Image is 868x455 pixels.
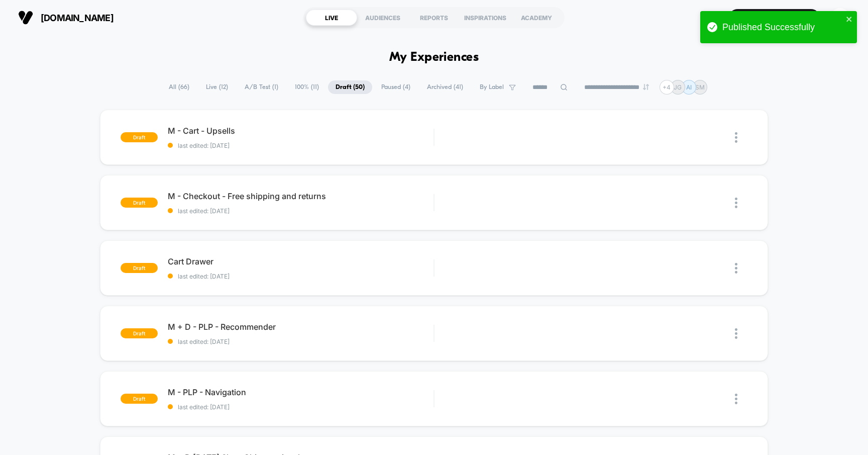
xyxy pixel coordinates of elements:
[121,394,158,404] span: draft
[357,10,408,26] div: AUDIENCES
[168,191,434,201] span: M - Checkout - Free shipping and returns
[827,8,853,28] button: JG
[660,80,674,95] div: + 4
[735,263,737,274] img: close
[168,338,434,345] span: last edited: [DATE]
[674,83,682,91] p: JG
[168,272,434,280] span: last edited: [DATE]
[168,256,434,266] span: Cart Drawer
[168,126,434,136] span: M - Cart - Upsells
[168,387,434,397] span: M - PLP - Navigation
[121,328,158,338] span: draft
[168,322,434,332] span: M + D - PLP - Recommender
[480,83,504,91] span: By Label
[121,132,158,142] span: draft
[695,83,705,91] p: SM
[328,80,372,94] span: Draft ( 50 )
[41,13,114,23] span: [DOMAIN_NAME]
[121,198,158,208] span: draft
[408,10,460,26] div: REPORTS
[735,198,737,208] img: close
[460,10,511,26] div: INSPIRATIONS
[686,83,692,91] p: AI
[846,15,853,25] button: close
[306,10,357,26] div: LIVE
[18,10,33,25] img: Visually logo
[735,394,737,404] img: close
[830,8,850,28] div: JG
[15,10,117,26] button: [DOMAIN_NAME]
[374,80,418,94] span: Paused ( 4 )
[419,80,471,94] span: Archived ( 41 )
[722,22,843,33] div: Published Successfully
[643,84,649,90] img: end
[735,328,737,339] img: close
[389,50,479,65] h1: My Experiences
[121,263,158,273] span: draft
[168,142,434,149] span: last edited: [DATE]
[168,403,434,411] span: last edited: [DATE]
[237,80,286,94] span: A/B Test ( 1 )
[735,132,737,143] img: close
[161,80,197,94] span: All ( 66 )
[168,207,434,215] span: last edited: [DATE]
[287,80,327,94] span: 100% ( 11 )
[511,10,562,26] div: ACADEMY
[198,80,236,94] span: Live ( 12 )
